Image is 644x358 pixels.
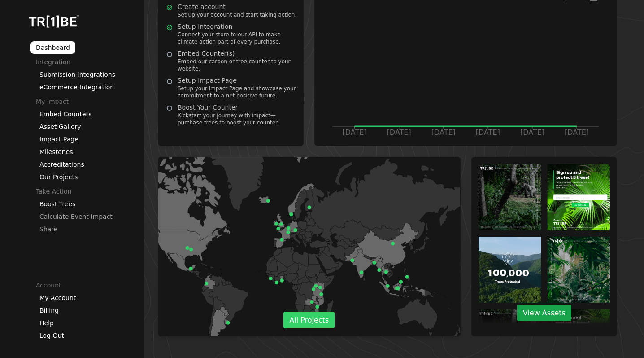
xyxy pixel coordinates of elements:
a: Dashboard [30,41,75,54]
div: Boost Your Counter [178,103,296,112]
div: Kickstart your journey with impact—purchase trees to boost your counter. [178,112,296,126]
tspan: [DATE] [520,128,544,137]
button: Log Out [39,331,64,340]
tspan: [DATE] [431,128,456,137]
a: Share [39,225,57,233]
tspan: [DATE] [343,128,367,137]
a: Impact Page [39,136,78,143]
a: Calculate Event Impact [39,213,113,220]
a: My Account [39,294,76,301]
div: Setup Integration [178,22,296,31]
div: Setup Impact Page [178,76,296,85]
a: View Assets [517,305,571,321]
a: Milestones [39,148,73,155]
a: Boost Your CounterKickstart your journey with impact—purchase trees to boost your counter. [167,103,296,126]
a: Submission Integrations [39,71,115,78]
a: Embed Counters [39,110,92,118]
div: Connect your store to our API to make climate action part of every purchase. [178,31,296,45]
a: Our Projects [39,173,78,181]
div: Set up your account and start taking action. [178,11,296,18]
a: eCommerce Integration [39,84,114,91]
tspan: [DATE] [387,128,411,137]
a: Accreditations [39,161,84,168]
img: Asset background [479,164,610,329]
a: All Projects [283,312,335,328]
a: Embed Counter(s)Embed our carbon or tree counter to your website. [167,49,296,72]
p: Integration [36,57,144,66]
button: Help [39,318,54,327]
div: Create account [178,2,296,11]
p: Take Action [36,187,144,196]
a: Setup Impact PageSetup your Impact Page and showcase your commitment to a net positive future. [167,76,296,99]
a: Billing [39,307,59,314]
tspan: [DATE] [565,128,589,137]
p: Account [36,281,144,290]
p: My Impact [36,97,144,106]
div: Setup your Impact Page and showcase your commitment to a net positive future. [178,85,296,99]
tspan: [DATE] [476,128,500,137]
div: Embed our carbon or tree counter to your website. [178,58,296,72]
div: Embed Counter(s) [178,49,296,58]
a: Asset Gallery [39,123,81,130]
a: Boost Trees [39,200,75,208]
